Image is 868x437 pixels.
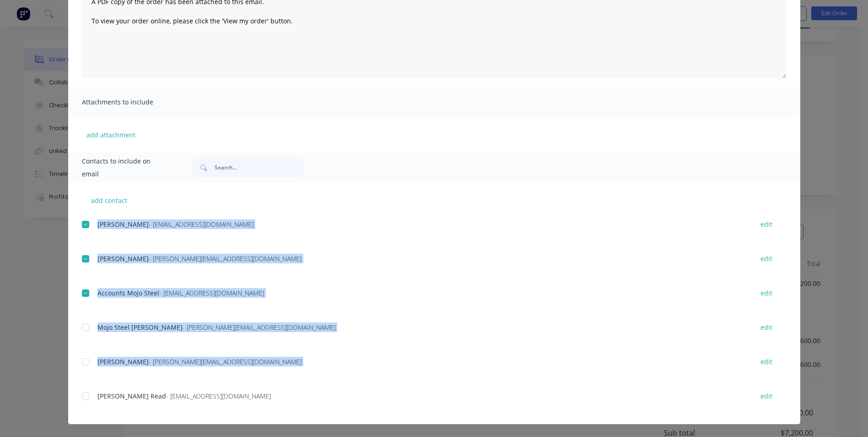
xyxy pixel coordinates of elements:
button: edit [755,355,778,368]
span: Mojo Steel [PERSON_NAME] [97,323,183,332]
span: - [PERSON_NAME][EMAIL_ADDRESS][DOMAIN_NAME] [149,254,302,263]
span: - [EMAIL_ADDRESS][DOMAIN_NAME] [149,220,253,229]
button: edit [755,321,778,333]
span: [PERSON_NAME] [97,220,149,229]
button: edit [755,390,778,402]
span: - [EMAIL_ADDRESS][DOMAIN_NAME] [166,392,271,400]
span: Contacts to include on email [82,155,168,180]
button: edit [755,287,778,299]
span: Attachments to include [82,96,183,109]
span: - [PERSON_NAME][EMAIL_ADDRESS][DOMAIN_NAME] [183,323,335,332]
span: - [PERSON_NAME][EMAIL_ADDRESS][DOMAIN_NAME] [149,357,302,366]
input: Search... [215,158,305,177]
span: [PERSON_NAME] [97,357,149,366]
span: - [EMAIL_ADDRESS][DOMAIN_NAME] [159,289,264,297]
button: add attachment [82,128,140,142]
button: add contact [82,193,137,207]
button: edit [755,218,778,230]
span: Accounts Mojo Steel [97,289,159,297]
span: [PERSON_NAME] [97,254,149,263]
button: edit [755,252,778,265]
span: [PERSON_NAME] Read [97,392,166,400]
